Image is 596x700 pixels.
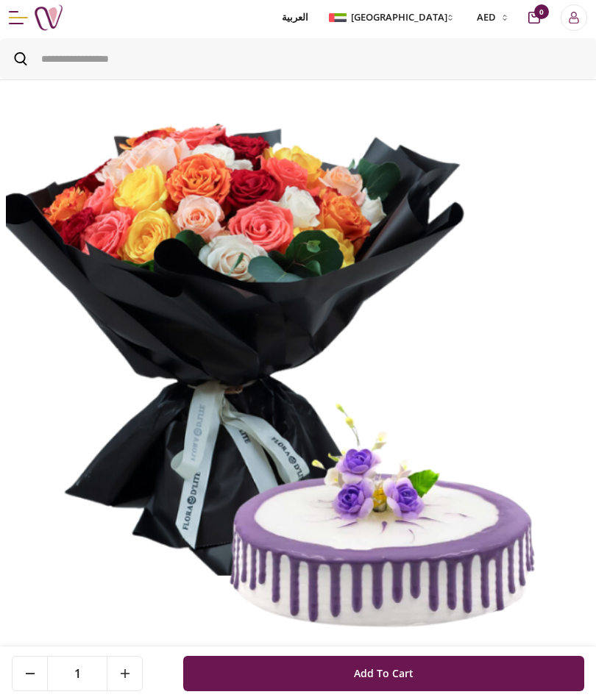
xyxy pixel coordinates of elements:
span: 0 [534,4,549,19]
img: Arabic_dztd3n.png [329,13,347,22]
span: [GEOGRAPHIC_DATA] [351,10,447,25]
img: Nigwa-uae-gifts [34,3,63,32]
button: cart-button [528,12,540,24]
img: Sparkling Flowers and Cake undefined--0 [6,101,590,685]
button: [GEOGRAPHIC_DATA] [326,10,459,25]
button: Login [561,4,587,31]
span: AED [477,10,496,25]
span: 1 [48,657,107,690]
span: Add To Cart [354,660,414,687]
span: العربية [282,10,308,25]
button: Add To Cart [183,656,584,691]
button: AED [468,10,514,25]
